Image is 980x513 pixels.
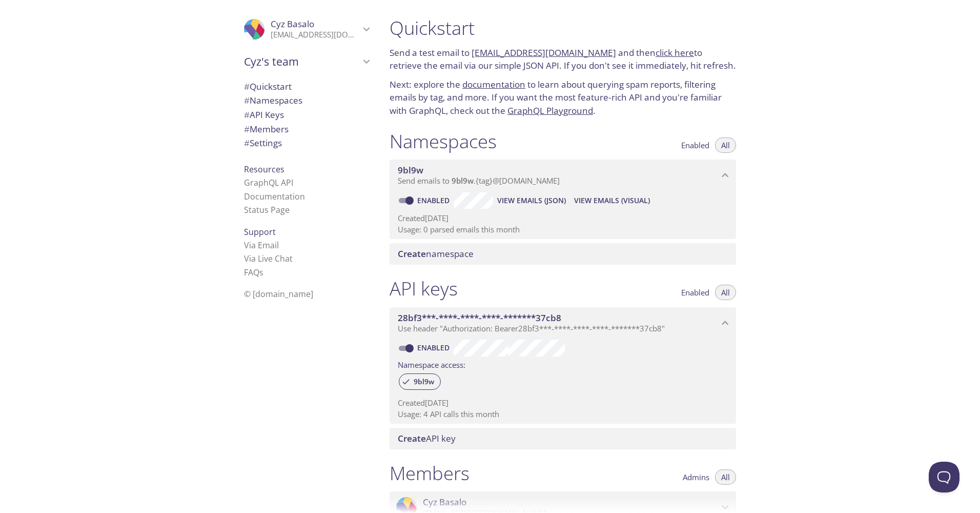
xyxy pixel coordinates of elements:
[390,78,736,117] p: Next: explore the to learn about querying spam reports, filtering emails by tag, and more. If you...
[493,192,570,209] button: View Emails (JSON)
[236,48,377,75] div: Cyz's team
[244,240,279,251] a: Via Email
[416,195,454,205] a: Enabled
[398,432,456,444] span: API key
[398,432,426,444] span: Create
[398,175,560,186] span: Send emails to . {tag} @[DOMAIN_NAME]
[390,428,736,449] div: Create API Key
[390,243,736,265] div: Create namespace
[244,177,293,188] a: GraphQL API
[398,224,728,235] p: Usage: 0 parsed emails this month
[244,137,250,149] span: #
[244,109,284,121] span: API Keys
[390,160,736,191] div: 9bl9w namespace
[390,277,458,300] h1: API keys
[244,253,293,264] a: Via Live Chat
[407,377,440,386] span: 9bl9w
[398,357,465,371] label: Namespace access:
[472,47,616,58] a: [EMAIL_ADDRESS][DOMAIN_NAME]
[244,204,290,215] a: Status Page
[390,16,736,40] h1: Quickstart
[656,47,694,58] a: click here
[398,398,728,408] p: Created [DATE]
[244,94,250,106] span: #
[271,18,314,30] span: Cyz Basalo
[390,462,469,485] h1: Members
[507,105,593,116] a: GraphQL Playground
[399,373,441,390] div: 9bl9w
[244,164,284,175] span: Resources
[236,122,377,136] div: Members
[675,137,716,153] button: Enabled
[244,226,276,238] span: Support
[398,409,728,420] p: Usage: 4 API calls this month
[244,81,250,92] span: #
[398,213,728,224] p: Created [DATE]
[244,94,302,106] span: Namespaces
[677,469,716,485] button: Admins
[244,54,360,69] span: Cyz's team
[236,12,377,46] div: Cyz Basalo
[715,469,736,485] button: All
[497,194,566,207] span: View Emails (JSON)
[244,288,313,300] span: © [DOMAIN_NAME]
[929,462,959,492] iframe: Help Scout Beacon - Open
[236,80,377,94] div: Quickstart
[244,123,250,135] span: #
[715,285,736,300] button: All
[398,248,474,260] span: namespace
[244,109,250,121] span: #
[236,136,377,150] div: Team Settings
[398,164,423,176] span: 9bl9w
[271,30,360,40] p: [EMAIL_ADDRESS][DOMAIN_NAME]
[715,137,736,153] button: All
[416,343,454,352] a: Enabled
[259,267,263,278] span: s
[390,46,736,72] p: Send a test email to and then to retrieve the email via our simple JSON API. If you don't see it ...
[244,191,305,202] a: Documentation
[244,81,292,92] span: Quickstart
[244,123,289,135] span: Members
[462,78,525,90] a: documentation
[244,267,263,278] a: FAQ
[675,285,716,300] button: Enabled
[244,137,282,149] span: Settings
[236,108,377,122] div: API Keys
[236,93,377,108] div: Namespaces
[570,192,654,209] button: View Emails (Visual)
[398,248,426,260] span: Create
[452,175,474,186] span: 9bl9w
[390,130,497,153] h1: Namespaces
[574,194,650,207] span: View Emails (Visual)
